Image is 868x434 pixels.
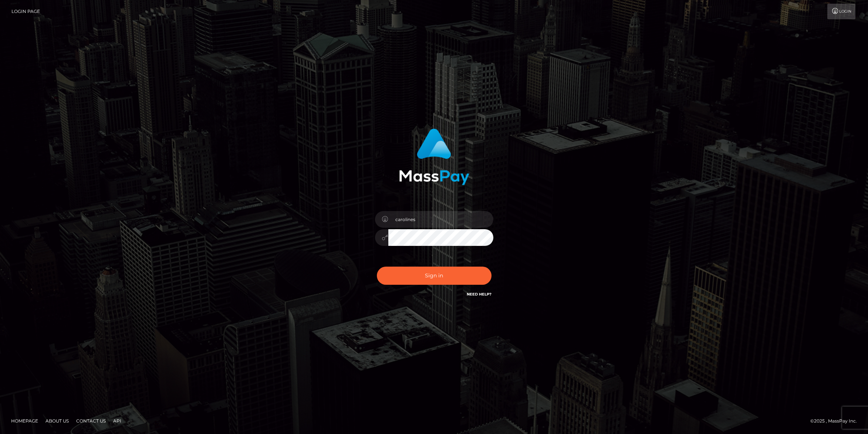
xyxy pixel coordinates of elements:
[43,415,72,427] a: About Us
[467,292,492,297] a: Need Help?
[73,415,109,427] a: Contact Us
[8,415,41,427] a: Homepage
[827,4,855,19] a: Login
[388,211,493,228] input: Username...
[11,4,40,19] a: Login Page
[377,267,492,285] button: Sign in
[810,417,862,425] div: © 2025 , MassPay Inc.
[399,128,469,185] img: MassPay Login
[110,415,124,427] a: API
